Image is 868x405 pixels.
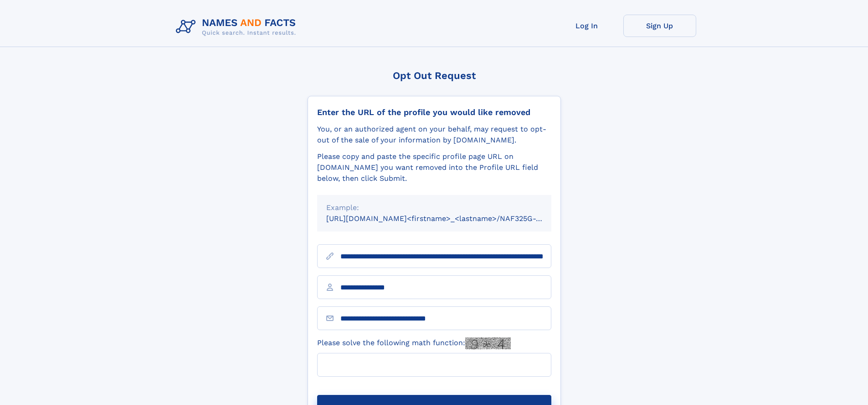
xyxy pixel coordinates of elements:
img: Logo Names and Facts [172,15,303,39]
a: Log In [550,15,623,37]
small: [URL][DOMAIN_NAME]<firstname>_<lastname>/NAF325G-xxxxxxxx [326,214,569,223]
div: Enter the URL of the profile you would like removed [317,107,551,117]
a: Sign Up [623,15,696,37]
div: Please copy and paste the specific profile page URL on [DOMAIN_NAME] you want removed into the Pr... [317,151,551,184]
div: Example: [326,202,542,213]
div: Opt Out Request [308,70,561,81]
label: Please solve the following math function: [317,337,511,349]
div: You, or an authorized agent on your behalf, may request to opt-out of the sale of your informatio... [317,124,551,146]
